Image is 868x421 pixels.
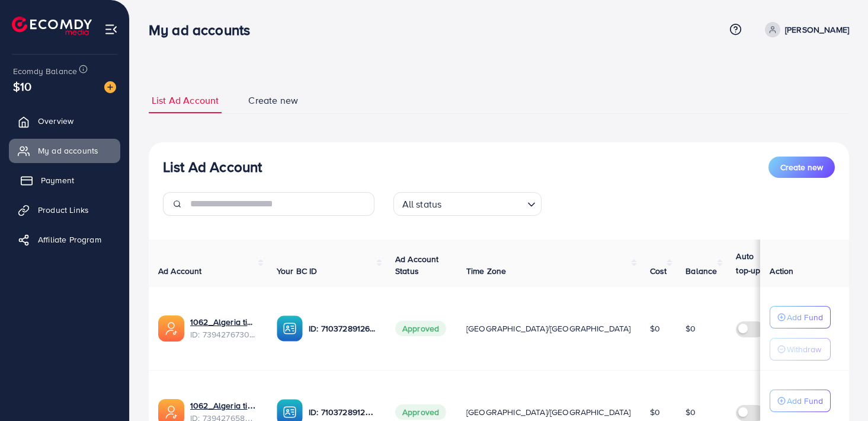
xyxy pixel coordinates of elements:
span: Your BC ID [277,265,318,277]
span: Payment [41,174,74,186]
span: Ecomdy Balance [13,65,77,77]
span: $0 [686,323,696,334]
span: [GEOGRAPHIC_DATA]/[GEOGRAPHIC_DATA] [466,406,631,418]
a: 1062_Algeria timezone 1_1721614189197 [190,400,258,412]
iframe: Chat [818,368,859,412]
button: Add Fund [770,306,831,328]
p: ID: 7103728912684810241 [309,321,376,336]
span: My ad accounts [38,145,98,157]
div: <span class='underline'>1062_Algeria timezone 2_1721614215141</span></br>7394276730082754561 [190,316,258,340]
span: Approved [395,321,446,336]
span: Ad Account [158,265,202,277]
span: Cost [650,265,667,277]
img: ic-ba-acc.ded83a64.svg [277,315,303,342]
a: My ad accounts [9,139,120,162]
a: Product Links [9,198,120,222]
span: Action [770,265,793,277]
h3: My ad accounts [149,21,260,39]
div: Search for option [393,192,542,216]
span: Create new [780,161,823,173]
button: Create new [768,157,835,178]
p: [PERSON_NAME] [785,23,849,37]
h3: List Ad Account [163,158,262,176]
span: Time Zone [466,265,506,277]
p: ID: 7103728912684810241 [309,405,376,419]
span: $10 [13,78,31,95]
img: ic-ads-acc.e4c84228.svg [158,315,184,342]
span: List Ad Account [152,94,219,107]
p: Add Fund [787,310,823,324]
img: image [104,81,116,93]
a: Overview [9,109,120,133]
input: Search for option [445,193,522,213]
span: [GEOGRAPHIC_DATA]/[GEOGRAPHIC_DATA] [466,323,631,334]
span: All status [400,196,444,213]
p: Withdraw [787,342,821,356]
span: Create new [248,94,298,107]
span: ID: 7394276730082754561 [190,328,258,340]
span: Approved [395,404,446,420]
a: Affiliate Program [9,228,120,251]
a: [PERSON_NAME] [760,22,849,37]
img: logo [12,17,92,35]
span: $0 [650,406,660,418]
p: Add Fund [787,394,823,408]
span: $0 [650,323,660,334]
a: 1062_Algeria timezone 2_1721614215141 [190,316,258,328]
span: Balance [686,265,717,277]
img: menu [104,23,118,36]
button: Add Fund [770,390,831,412]
span: Product Links [38,204,89,216]
a: Payment [9,168,120,192]
span: Ad Account Status [395,253,439,277]
span: Affiliate Program [38,234,101,245]
span: $0 [686,406,696,418]
p: Auto top-up [736,249,770,278]
span: Overview [38,115,73,127]
button: Withdraw [770,338,831,361]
